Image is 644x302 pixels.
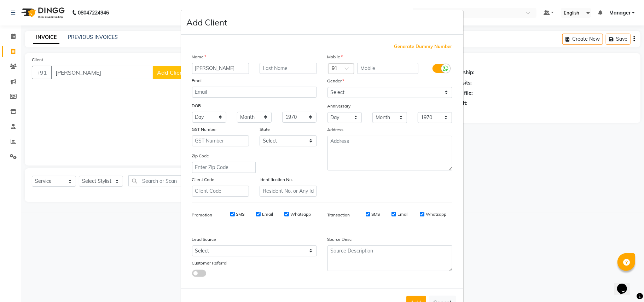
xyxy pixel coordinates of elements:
[357,63,418,74] input: Mobile
[236,211,245,217] label: SMS
[260,186,317,197] input: Resident No. or Any Id
[262,211,273,217] label: Email
[327,127,344,133] label: Address
[192,212,213,218] label: Promotion
[192,77,203,84] label: Email
[192,186,249,197] input: Client Code
[394,43,452,50] span: Generate Dummy Number
[327,54,343,60] label: Mobile
[192,103,201,109] label: DOB
[192,54,207,60] label: Name
[192,126,217,133] label: GST Number
[192,135,249,146] input: GST Number
[327,236,352,243] label: Source Desc
[614,274,637,295] iframe: chat widget
[327,103,351,109] label: Anniversary
[187,16,227,29] h4: Add Client
[372,211,380,217] label: SMS
[426,211,446,217] label: Whatsapp
[192,153,209,159] label: Zip Code
[192,63,249,74] input: First Name
[327,78,344,84] label: Gender
[260,126,270,133] label: State
[192,176,215,183] label: Client Code
[398,211,408,217] label: Email
[192,162,256,173] input: Enter Zip Code
[192,260,228,266] label: Customer Referral
[192,236,216,243] label: Lead Source
[260,63,317,74] input: Last Name
[192,87,317,98] input: Email
[327,212,350,218] label: Transaction
[290,211,311,217] label: Whatsapp
[260,176,293,183] label: Identification No.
